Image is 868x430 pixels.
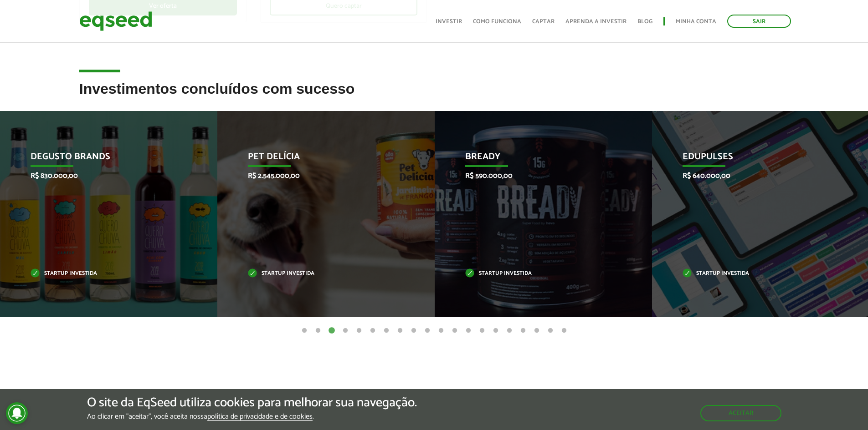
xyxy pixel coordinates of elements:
button: 5 of 20 [354,326,364,335]
button: 16 of 20 [505,326,514,335]
button: 18 of 20 [532,326,541,335]
button: 6 of 20 [368,326,377,335]
button: 12 of 20 [450,326,459,335]
img: EqSeed [79,9,152,33]
h2: Investimentos concluídos com sucesso [79,81,789,111]
button: 1 of 20 [300,326,309,335]
button: Aceitar [700,405,781,421]
button: 8 of 20 [395,326,405,335]
button: 19 of 20 [546,326,555,335]
p: Edupulses [683,152,825,167]
p: Startup investida [683,271,825,276]
p: Degusto Brands [31,152,173,167]
a: Sair [727,15,791,28]
button: 9 of 20 [409,326,418,335]
p: Startup investida [465,271,608,276]
a: Como funciona [473,19,521,25]
p: R$ 830.000,00 [31,172,173,180]
button: 3 of 20 [327,326,336,335]
p: Startup investida [31,271,173,276]
p: Pet Delícia [248,152,390,167]
p: Bready [465,152,608,167]
button: 11 of 20 [437,326,446,335]
button: 20 of 20 [560,326,569,335]
button: 2 of 20 [313,326,323,335]
button: 15 of 20 [491,326,500,335]
p: Ao clicar em "aceitar", você aceita nossa . [87,412,417,421]
button: 10 of 20 [423,326,432,335]
h5: O site da EqSeed utiliza cookies para melhorar sua navegação. [87,396,417,410]
button: 17 of 20 [519,326,528,335]
button: 7 of 20 [382,326,391,335]
p: R$ 590.000,00 [465,172,608,180]
a: Aprenda a investir [565,19,627,25]
a: política de privacidade e de cookies [207,413,313,421]
p: R$ 640.000,00 [683,172,825,180]
button: 13 of 20 [464,326,473,335]
a: Blog [637,19,652,25]
a: Minha conta [676,19,716,25]
a: Captar [532,19,555,25]
button: 4 of 20 [341,326,350,335]
p: Startup investida [248,271,390,276]
button: 14 of 20 [478,326,487,335]
p: R$ 2.545.000,00 [248,172,390,180]
a: Investir [436,19,462,25]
